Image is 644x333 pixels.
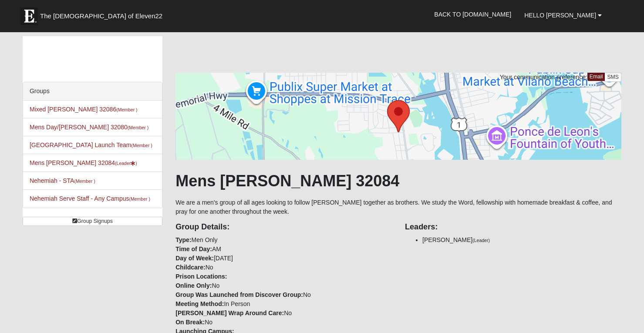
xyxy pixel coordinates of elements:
[175,264,205,271] strong: Childcare:
[518,4,608,26] a: Hello [PERSON_NAME]
[30,124,148,131] a: Mens Day/[PERSON_NAME] 32080(Member )
[128,125,148,130] small: (Member )
[116,107,137,112] small: (Member )
[115,161,137,166] small: (Leader )
[175,282,212,289] strong: Online Only:
[20,7,38,25] img: Eleven22 logo
[175,309,284,316] strong: [PERSON_NAME] Wrap Around Care:
[30,195,150,202] a: Nehemiah Serve Staff - Any Campus(Member )
[422,235,621,245] li: [PERSON_NAME]
[175,291,303,298] strong: Group Was Launched from Discover Group:
[175,273,227,280] strong: Prison Locations:
[30,159,137,166] a: Mens [PERSON_NAME] 32084(Leader)
[587,73,605,81] a: Email
[175,255,214,262] strong: Day of Week:
[40,12,162,20] span: The [DEMOGRAPHIC_DATA] of Eleven22
[30,177,95,184] a: Nehemiah - STA(Member )
[175,246,212,252] strong: Time of Day:
[23,82,162,101] div: Groups
[175,236,191,243] strong: Type:
[175,172,621,190] h1: Mens [PERSON_NAME] 32084
[405,222,621,232] h4: Leaders:
[23,217,162,226] a: Group Signups
[16,3,190,25] a: The [DEMOGRAPHIC_DATA] of Eleven22
[472,238,490,243] small: (Leader)
[129,196,150,202] small: (Member )
[30,106,138,113] a: Mixed [PERSON_NAME] 32086(Member )
[131,143,152,148] small: (Member )
[74,178,95,184] small: (Member )
[524,12,596,19] span: Hello [PERSON_NAME]
[30,141,152,148] a: [GEOGRAPHIC_DATA] Launch Team(Member )
[175,300,224,307] strong: Meeting Method:
[604,73,621,82] a: SMS
[175,222,392,232] h4: Group Details:
[428,3,518,25] a: Back to [DOMAIN_NAME]
[500,74,587,81] span: Your communication preference:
